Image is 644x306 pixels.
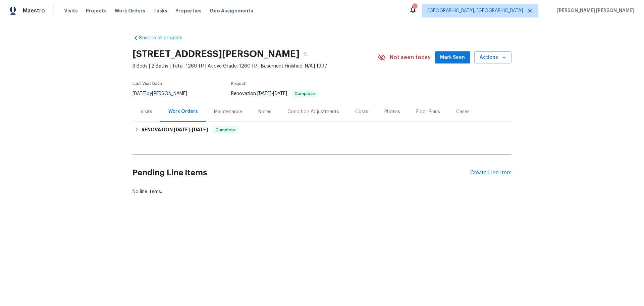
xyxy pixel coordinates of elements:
span: Visits [64,7,78,14]
span: [DATE] [174,127,190,132]
div: Create Line Item [470,170,512,176]
span: Last Visit Date [132,82,162,86]
div: Visits [141,108,152,115]
span: Complete [292,92,318,96]
div: by [PERSON_NAME] [132,90,195,98]
button: Actions [474,51,512,64]
span: [GEOGRAPHIC_DATA], [GEOGRAPHIC_DATA] [428,7,523,14]
span: Geo Assignments [210,7,253,14]
span: - [174,127,208,132]
span: [PERSON_NAME] [PERSON_NAME] [554,7,634,14]
a: Back to all projects [132,35,197,41]
span: [DATE] [192,127,208,132]
div: Condition Adjustments [287,108,339,115]
span: 3 Beds | 2 Baths | Total: 1260 ft² | Above Grade: 1260 ft² | Basement Finished: N/A | 1997 [132,63,378,70]
button: Mark Seen [435,51,470,64]
span: Properties [175,7,202,14]
span: [DATE] [132,91,147,96]
span: Project [231,82,246,86]
span: [DATE] [273,91,287,96]
h2: Pending Line Items [132,157,470,188]
span: Tasks [153,8,167,13]
button: Copy Address [300,48,312,60]
div: Floor Plans [416,108,440,115]
h2: [STREET_ADDRESS][PERSON_NAME] [132,51,300,57]
span: Maestro [23,7,45,14]
div: Maintenance [214,108,242,115]
div: 1 [412,4,417,11]
span: Work Orders [115,7,145,14]
div: Photos [384,108,400,115]
span: Complete [213,127,238,133]
span: Mark Seen [440,53,465,62]
span: [DATE] [257,91,271,96]
span: Not seen today [390,54,431,61]
h6: RENOVATION [142,126,208,134]
div: Costs [355,108,368,115]
div: Work Orders [168,108,198,115]
span: - [257,91,287,96]
div: RENOVATION [DATE]-[DATE]Complete [132,122,512,138]
div: No line items. [132,188,512,195]
span: Projects [86,7,107,14]
span: Renovation [231,91,318,96]
div: Notes [258,108,271,115]
div: Cases [456,108,470,115]
span: Actions [480,53,506,62]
